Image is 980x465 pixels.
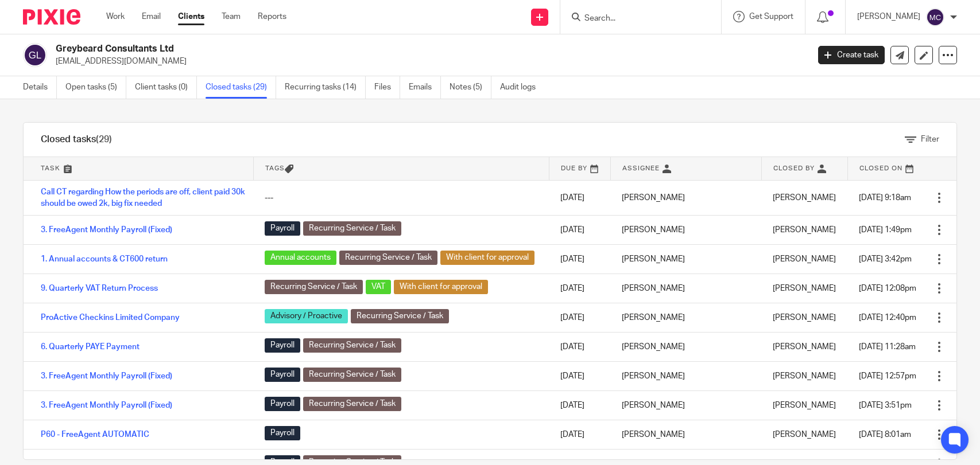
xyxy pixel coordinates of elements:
[41,226,172,234] a: 3. FreeAgent Monthly Payroll (Fixed)
[394,280,488,294] span: With client for approval
[96,135,112,144] span: (29)
[773,314,836,322] span: [PERSON_NAME]
[610,303,761,333] td: [PERSON_NAME]
[265,251,336,265] span: Annual accounts
[859,194,911,202] span: [DATE] 9:18am
[773,431,836,439] span: [PERSON_NAME]
[56,43,652,55] h2: Greybeard Consultants Ltd
[610,391,761,420] td: [PERSON_NAME]
[23,9,80,25] img: Pixie
[106,11,125,22] a: Work
[773,343,836,351] span: [PERSON_NAME]
[265,309,348,323] span: Advisory / Proactive
[773,284,836,292] span: [PERSON_NAME]
[41,284,158,292] a: 9. Quarterly VAT Return Process
[773,401,836,409] span: [PERSON_NAME]
[41,255,168,263] a: 1. Annual accounts & CT600 return
[749,13,793,21] span: Get Support
[265,397,300,411] span: Payroll
[409,76,441,99] a: Emails
[773,255,836,263] span: [PERSON_NAME]
[258,11,286,22] a: Reports
[500,76,544,99] a: Audit logs
[549,216,610,245] td: [DATE]
[366,280,391,294] span: VAT
[549,420,610,450] td: [DATE]
[41,188,245,208] a: Call CT regarding How the periods are off, client paid 30k should be owed 2k, big fix needed
[265,426,300,440] span: Payroll
[135,76,197,99] a: Client tasks (0)
[610,216,761,245] td: [PERSON_NAME]
[339,251,437,265] span: Recurring Service / Task
[549,362,610,391] td: [DATE]
[610,274,761,303] td: [PERSON_NAME]
[23,43,47,67] img: svg%3E
[610,420,761,450] td: [PERSON_NAME]
[549,180,610,216] td: [DATE]
[41,343,140,351] a: 6. Quarterly PAYE Payment
[440,251,534,265] span: With client for approval
[285,76,366,99] a: Recurring tasks (14)
[303,397,401,411] span: Recurring Service / Task
[450,76,491,99] a: Notes (5)
[773,194,836,202] span: [PERSON_NAME]
[610,333,761,362] td: [PERSON_NAME]
[610,245,761,274] td: [PERSON_NAME]
[41,372,172,380] a: 3. FreeAgent Monthly Payroll (Fixed)
[303,338,401,353] span: Recurring Service / Task
[374,76,400,99] a: Files
[206,76,276,99] a: Closed tasks (29)
[265,338,300,353] span: Payroll
[610,362,761,391] td: [PERSON_NAME]
[303,368,401,382] span: Recurring Service / Task
[351,309,449,323] span: Recurring Service / Task
[41,431,149,439] a: P60 - FreeAgent AUTOMATIC
[23,76,57,99] a: Details
[859,401,912,409] span: [DATE] 3:51pm
[549,303,610,333] td: [DATE]
[773,226,836,234] span: [PERSON_NAME]
[859,431,911,439] span: [DATE] 8:01am
[41,134,112,146] h1: Closed tasks
[818,46,885,64] a: Create task
[222,11,241,22] a: Team
[583,14,687,24] input: Search
[549,245,610,274] td: [DATE]
[303,221,401,236] span: Recurring Service / Task
[921,135,939,143] span: Filter
[859,314,916,322] span: [DATE] 12:40pm
[265,221,300,236] span: Payroll
[41,314,180,322] a: ProActive Checkins Limited Company
[926,8,944,26] img: svg%3E
[859,284,916,292] span: [DATE] 12:08pm
[178,11,204,22] a: Clients
[265,192,537,204] div: ---
[549,333,610,362] td: [DATE]
[773,372,836,380] span: [PERSON_NAME]
[610,180,761,216] td: [PERSON_NAME]
[857,11,920,22] p: [PERSON_NAME]
[142,11,161,22] a: Email
[859,343,916,351] span: [DATE] 11:28am
[859,226,912,234] span: [DATE] 1:49pm
[253,157,549,180] th: Tags
[65,76,126,99] a: Open tasks (5)
[265,368,300,382] span: Payroll
[859,372,916,380] span: [DATE] 12:57pm
[265,280,363,294] span: Recurring Service / Task
[41,401,172,409] a: 3. FreeAgent Monthly Payroll (Fixed)
[549,391,610,420] td: [DATE]
[859,255,912,263] span: [DATE] 3:42pm
[56,56,801,67] p: [EMAIL_ADDRESS][DOMAIN_NAME]
[549,274,610,303] td: [DATE]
